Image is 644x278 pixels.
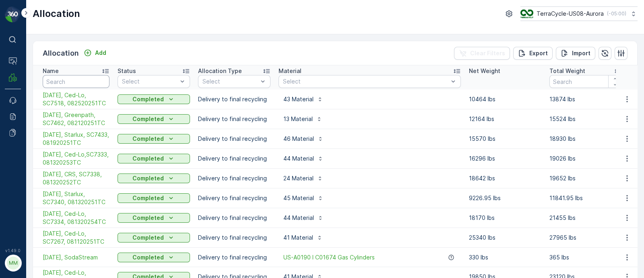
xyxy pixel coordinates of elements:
[43,150,109,167] span: [DATE], Ced-Lo,SC7333, 081320253TC
[469,155,541,163] p: 16296 lbs
[198,67,242,75] p: Allocation Type
[549,194,622,202] p: 11841.95 lbs
[549,234,622,242] p: 27965 lbs
[95,49,106,57] p: Add
[469,214,541,222] p: 18170 lbs
[43,131,109,147] span: [DATE], Starlux, SC7433, 081920251TC
[43,75,109,88] input: Search
[132,115,164,123] p: Completed
[283,95,314,103] p: 43 Material
[469,234,541,242] p: 25340 lbs
[279,152,328,165] button: 44 Material
[572,49,590,57] p: Import
[549,253,622,261] p: 365 lbs
[43,91,109,107] span: [DATE], Ced-Lo, SC7518, 082520251TC
[469,95,541,103] p: 10464 lbs
[43,170,109,186] a: 08/14/25, CRS, SC7338, 081320252TC
[43,67,59,75] p: Name
[132,95,164,103] p: Completed
[520,9,533,18] img: image_ci7OI47.png
[194,109,275,129] td: Delivery to final recycling
[118,173,190,183] button: Completed
[132,155,164,163] p: Completed
[549,75,622,88] input: Search
[549,214,622,222] p: 21455 lbs
[43,91,109,107] a: 08/26/25, Ced-Lo, SC7518, 082520251TC
[7,257,20,270] div: MM
[283,214,314,222] p: 44 Material
[194,149,275,169] td: Delivery to final recycling
[469,115,541,123] p: 12164 lbs
[279,172,328,185] button: 24 Material
[118,67,136,75] p: Status
[194,208,275,228] td: Delivery to final recycling
[283,194,314,202] p: 45 Material
[43,190,109,206] a: 08/14/25, Starlux, SC7340, 081320251TC
[5,248,21,253] span: v 1.49.0
[33,7,80,20] p: Allocation
[470,49,505,57] p: Clear Filters
[469,67,500,75] p: Net Weight
[520,6,638,21] button: TerraCycle-US08-Aurora(-05:00)
[283,135,314,143] p: 46 Material
[549,174,622,182] p: 19652 lbs
[469,253,541,261] p: 330 lbs
[549,135,622,143] p: 18930 lbs
[529,49,548,57] p: Export
[549,115,622,123] p: 15524 lbs
[549,95,622,103] p: 13874 lbs
[43,230,109,246] a: 08/12/25, Ced-Lo, SC7267, 081120251TC
[279,132,328,145] button: 46 Material
[80,48,109,58] button: Add
[283,174,314,182] p: 24 Material
[283,77,448,86] p: Select
[607,10,626,17] p: ( -05:00 )
[118,253,190,262] button: Completed
[5,6,21,23] img: logo
[43,253,109,261] a: 08/01/25, SodaStream
[537,10,604,18] p: TerraCycle-US08-Aurora
[118,134,190,144] button: Completed
[194,188,275,208] td: Delivery to final recycling
[132,174,164,182] p: Completed
[469,174,541,182] p: 18642 lbs
[283,115,313,123] p: 13 Material
[43,170,109,186] span: [DATE], CRS, SC7338, 081320252TC
[469,135,541,143] p: 15570 lbs
[283,155,314,163] p: 44 Material
[279,67,301,75] p: Material
[43,131,109,147] a: 08/20/25, Starlux, SC7433, 081920251TC
[118,193,190,203] button: Completed
[43,150,109,167] a: 08/18/25, Ced-Lo,SC7333, 081320253TC
[5,255,21,272] button: MM
[279,113,327,125] button: 13 Material
[118,213,190,223] button: Completed
[549,155,622,163] p: 19026 lbs
[283,234,313,242] p: 41 Material
[118,233,190,242] button: Completed
[279,93,328,106] button: 43 Material
[43,210,109,226] a: 08/15/25, Ced-Lo, SC7334, 081320254TC
[122,77,178,86] p: Select
[43,190,109,206] span: [DATE], Starlux, SC7340, 081320251TC
[118,114,190,124] button: Completed
[194,228,275,248] td: Delivery to final recycling
[194,129,275,149] td: Delivery to final recycling
[132,214,164,222] p: Completed
[279,231,328,244] button: 41 Material
[43,111,109,127] a: 08/22/25, Greenpath, SC7462, 082120251TC
[279,211,328,224] button: 44 Material
[194,169,275,188] td: Delivery to final recycling
[283,253,375,261] a: US-A0190 I C01674 Gas Cylinders
[118,94,190,104] button: Completed
[43,210,109,226] span: [DATE], Ced-Lo, SC7334, 081320254TC
[43,48,79,59] p: Allocation
[132,253,164,261] p: Completed
[118,154,190,163] button: Completed
[513,47,553,60] button: Export
[549,67,585,75] p: Total Weight
[132,234,164,242] p: Completed
[202,77,258,86] p: Select
[469,194,541,202] p: 9226.95 lbs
